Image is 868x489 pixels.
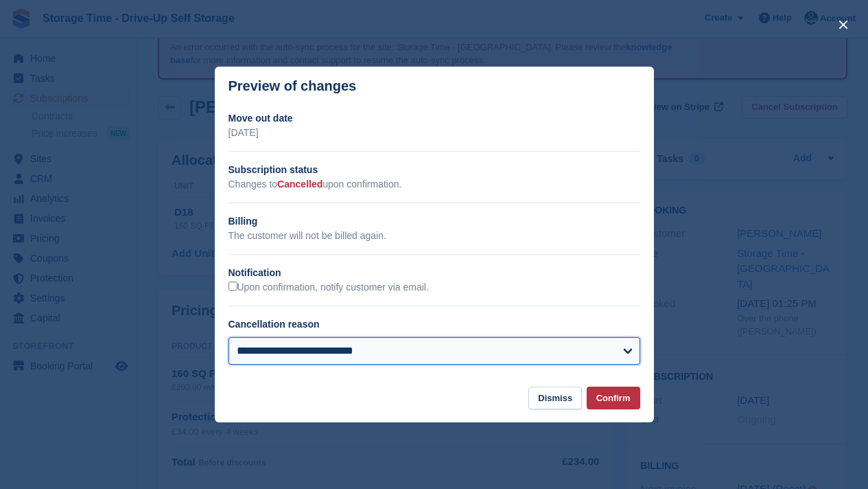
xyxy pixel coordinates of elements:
button: Confirm [587,387,640,409]
button: close [832,14,854,36]
h2: Move out date [228,111,640,126]
p: The customer will not be billed again. [228,229,640,243]
h2: Notification [228,266,640,280]
label: Cancellation reason [228,319,320,330]
button: Dismiss [528,387,582,409]
p: Changes to upon confirmation. [228,177,640,192]
h2: Billing [228,214,640,229]
input: Upon confirmation, notify customer via email. [228,282,237,291]
h2: Subscription status [228,163,640,177]
p: [DATE] [228,126,640,140]
label: Upon confirmation, notify customer via email. [228,282,429,294]
span: Cancelled [277,179,322,190]
p: Preview of changes [228,78,357,94]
